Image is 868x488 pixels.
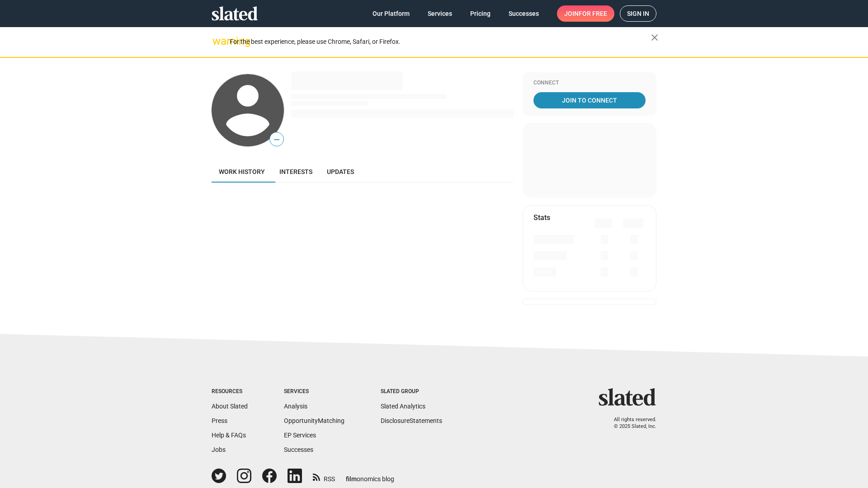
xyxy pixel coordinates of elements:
a: Press [212,417,227,424]
a: Join To Connect [533,92,646,108]
a: EP Services [284,432,316,439]
div: Services [284,388,344,395]
span: Our Platform [373,5,410,22]
a: filmonomics blog [346,468,394,483]
span: Successes [509,5,539,22]
a: DisclosureStatements [381,417,442,424]
a: About Slated [212,403,248,410]
a: OpportunityMatching [284,417,344,424]
span: Services [428,5,452,22]
a: Interests [272,161,320,183]
span: — [270,134,283,145]
a: Jobs [212,446,226,453]
span: Sign in [627,6,649,21]
a: Analysis [284,403,307,410]
a: Slated Analytics [381,403,425,410]
span: Interests [279,168,312,175]
a: Updates [320,161,361,183]
span: Pricing [470,5,491,22]
mat-icon: close [649,32,660,43]
a: Help & FAQs [212,432,246,439]
span: Join [564,5,607,22]
p: All rights reserved. © 2025 Slated, Inc. [604,417,656,430]
a: Joinfor free [557,5,614,22]
mat-card-title: Stats [533,213,550,222]
a: Our Platform [365,5,417,22]
div: Resources [212,388,248,395]
mat-icon: warning [212,36,223,47]
div: For the best experience, please use Chrome, Safari, or Firefox. [230,36,651,48]
span: film [346,475,357,483]
a: Successes [284,446,313,453]
a: Successes [501,5,546,22]
span: Work history [219,168,265,175]
a: Sign in [620,5,656,22]
a: Work history [212,161,272,183]
div: Slated Group [381,388,442,395]
a: Pricing [463,5,498,22]
span: Updates [327,168,354,175]
a: RSS [313,469,335,483]
span: for free [579,5,607,22]
a: Services [420,5,459,22]
div: Connect [533,80,646,87]
span: Join To Connect [535,92,644,108]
